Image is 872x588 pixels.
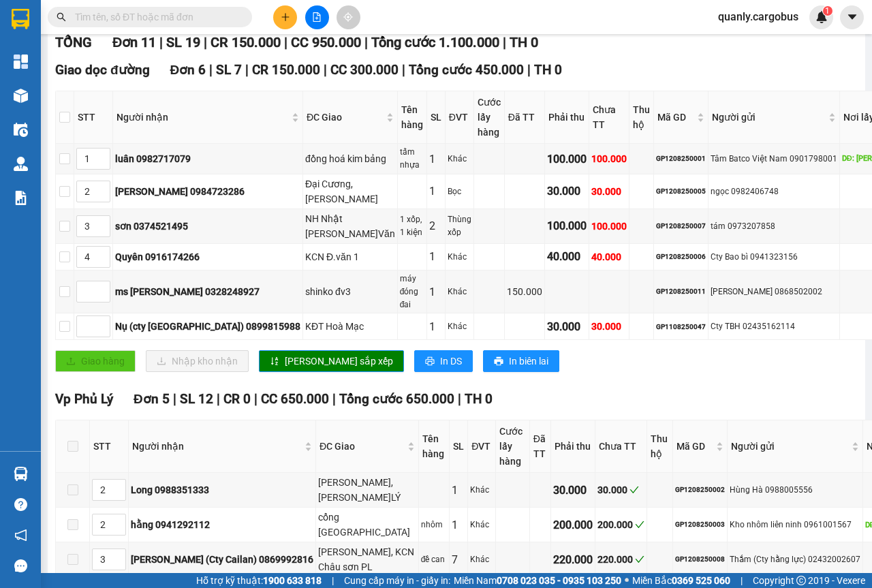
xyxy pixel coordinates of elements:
[815,11,828,23] img: icon-new-feature
[170,62,206,78] span: Đơn 6
[448,153,471,166] div: Khác
[673,542,728,577] td: GP1208250008
[131,552,313,567] div: [PERSON_NAME] (Cty Cailan) 0869992816
[330,62,399,78] span: CC 300.000
[711,220,837,233] div: tám 0973207858
[371,34,499,50] span: Tổng cước 1.100.000
[730,553,860,566] div: Thắm (Cty hằng lực) 02432002607
[629,485,639,495] span: check
[446,91,474,144] th: ĐVT
[635,520,644,529] span: check
[159,34,163,50] span: |
[263,575,322,586] strong: 1900 633 818
[320,439,405,454] span: ĐC Giao
[55,391,113,407] span: Vp Phủ Lý
[656,322,706,332] div: GP1108250047
[115,284,300,299] div: ms [PERSON_NAME] 0328248927
[305,319,395,334] div: KĐT Hoà Mạc
[209,62,213,78] span: |
[497,575,621,586] strong: 0708 023 035 - 0935 103 250
[57,12,66,22] span: search
[707,8,809,25] span: quanly.cargobus
[400,213,424,239] div: 1 xốp, 1 kiện
[629,91,654,144] th: Thu hộ
[339,391,454,407] span: Tổng cước 650.000
[730,484,860,497] div: Hùng Hà 0988005556
[305,211,395,241] div: NH Nhật [PERSON_NAME]Văn
[318,475,416,505] div: [PERSON_NAME], [PERSON_NAME]LÝ
[421,519,447,531] div: nhôm
[429,318,443,335] div: 1
[14,467,28,481] img: warehouse-icon
[134,391,170,407] span: Đơn 5
[711,153,837,166] div: Tâm Batco Việt Nam 0901798001
[675,519,725,530] div: GP1208250003
[223,391,251,407] span: CR 0
[409,62,524,78] span: Tổng cước 450.000
[846,11,858,23] span: caret-down
[131,517,313,532] div: hằng 0941292112
[656,286,706,297] div: GP1208250011
[166,34,200,50] span: SL 19
[448,185,471,198] div: Bọc
[285,354,393,369] span: [PERSON_NAME] sắp xếp
[465,391,493,407] span: TH 0
[591,184,627,199] div: 30.000
[55,34,92,50] span: TỔNG
[673,508,728,542] td: GP1208250003
[305,5,329,29] button: file-add
[427,91,446,144] th: SL
[14,498,27,511] span: question-circle
[211,34,281,50] span: CR 150.000
[711,285,837,298] div: [PERSON_NAME] 0868502002
[305,284,395,299] div: shinko đv3
[259,350,404,372] button: sort-ascending[PERSON_NAME] sắp xếp
[595,420,647,473] th: Chưa TT
[14,191,28,205] img: solution-icon
[131,482,313,497] div: Long 0988351333
[332,573,334,588] span: |
[474,91,505,144] th: Cước lấy hàng
[344,573,450,588] span: Cung cấp máy in - giấy in:
[711,251,837,264] div: Cty Bao bì 0941323156
[55,62,150,78] span: Giao dọc đường
[452,482,465,499] div: 1
[509,354,548,369] span: In biên lai
[458,391,461,407] span: |
[510,34,538,50] span: TH 0
[547,151,587,168] div: 100.000
[496,420,530,473] th: Cước lấy hàng
[654,270,708,314] td: GP1208250011
[597,552,644,567] div: 220.000
[654,313,708,340] td: GP1108250047
[597,482,644,497] div: 30.000
[505,91,545,144] th: Đã TT
[448,213,471,239] div: Thùng xốp
[656,221,706,232] div: GP1208250007
[452,551,465,568] div: 7
[675,484,725,495] div: GP1208250002
[547,248,587,265] div: 40.000
[196,573,322,588] span: Hỗ trợ kỹ thuật:
[305,176,395,206] div: Đại Cương, [PERSON_NAME]
[483,350,559,372] button: printerIn biên lai
[470,553,493,566] div: Khác
[429,151,443,168] div: 1
[632,573,730,588] span: Miền Bắc
[332,391,336,407] span: |
[14,157,28,171] img: warehouse-icon
[470,519,493,531] div: Khác
[245,62,249,78] span: |
[654,244,708,270] td: GP1208250006
[494,356,503,367] span: printer
[656,186,706,197] div: GP1208250005
[425,356,435,367] span: printer
[75,10,236,25] input: Tìm tên, số ĐT hoặc mã đơn
[337,5,360,29] button: aim
[173,391,176,407] span: |
[591,249,627,264] div: 40.000
[115,249,300,264] div: Quyên 0916174266
[14,89,28,103] img: warehouse-icon
[419,420,450,473] th: Tên hàng
[364,34,368,50] span: |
